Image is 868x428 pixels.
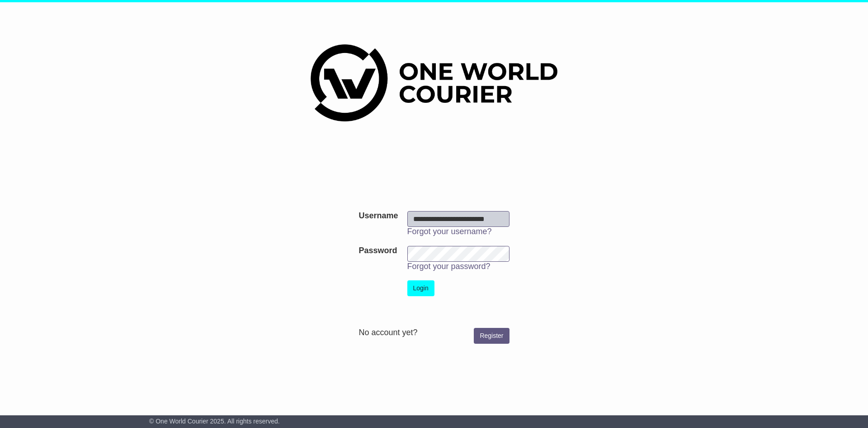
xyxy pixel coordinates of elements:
[311,44,557,121] img: One World
[149,418,280,425] span: © One World Courier 2025. All rights reserved.
[407,262,491,271] a: Forgot your password?
[359,328,509,338] div: No account yet?
[359,211,398,221] label: Username
[407,280,434,296] button: Login
[359,246,397,256] label: Password
[474,328,509,344] a: Register
[407,227,492,236] a: Forgot your username?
